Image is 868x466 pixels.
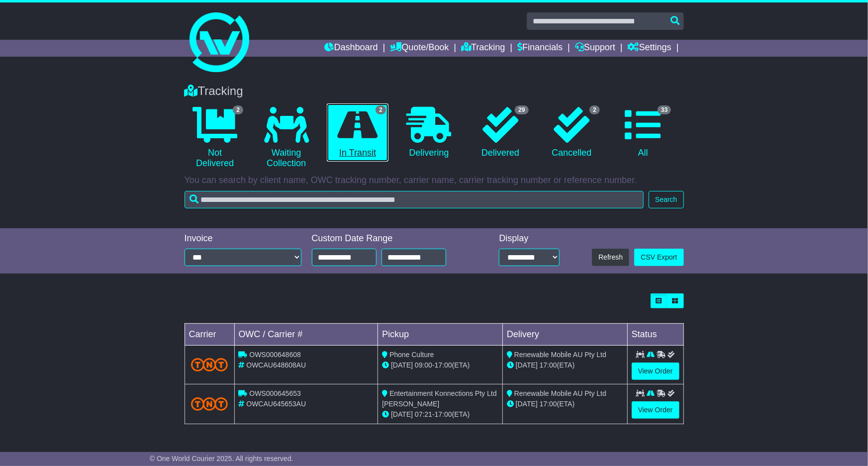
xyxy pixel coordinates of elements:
[246,400,306,408] span: OWCAU645653AU
[382,409,498,420] div: - (ETA)
[150,455,293,463] span: © One World Courier 2025. All rights reserved.
[185,175,684,186] p: You can search by client name, OWC tracking number, carrier name, carrier tracking number or refe...
[378,324,503,346] td: Pickup
[628,40,672,57] a: Settings
[185,233,302,244] div: Invoice
[191,358,228,372] img: TNT_Domestic.png
[435,361,452,369] span: 17:00
[398,103,460,162] a: Delivering
[540,400,557,408] span: 17:00
[634,249,683,266] a: CSV Export
[514,351,606,359] span: Renewable Mobile AU Pty Ltd
[325,40,378,57] a: Dashboard
[256,103,317,173] a: Waiting Collection
[233,105,243,114] span: 2
[180,84,689,98] div: Tracking
[507,399,623,409] div: (ETA)
[312,233,472,244] div: Custom Date Range
[516,400,538,408] span: [DATE]
[632,401,679,419] a: View Order
[514,389,606,397] span: Renewable Mobile AU Pty Ltd
[589,105,600,114] span: 2
[234,324,378,346] td: OWC / Carrier #
[649,191,683,208] button: Search
[249,351,301,359] span: OWS000648608
[575,40,615,57] a: Support
[658,105,671,114] span: 33
[185,324,234,346] td: Carrier
[415,410,432,418] span: 07:21
[632,363,679,380] a: View Order
[627,324,683,346] td: Status
[382,360,498,371] div: - (ETA)
[470,103,531,162] a: 29 Delivered
[415,361,432,369] span: 09:00
[541,103,602,162] a: 2 Cancelled
[435,410,452,418] span: 17:00
[191,397,228,411] img: TNT_Domestic.png
[515,105,528,114] span: 29
[390,40,449,57] a: Quote/Book
[246,361,306,369] span: OWCAU648608AU
[391,361,413,369] span: [DATE]
[540,361,557,369] span: 17:00
[327,103,388,162] a: 2 In Transit
[499,233,559,244] div: Display
[516,361,538,369] span: [DATE]
[382,389,496,408] span: Entertainment Konnections Pty Ltd [PERSON_NAME]
[502,324,627,346] td: Delivery
[507,360,623,371] div: (ETA)
[376,105,386,114] span: 2
[592,249,629,266] button: Refresh
[461,40,505,57] a: Tracking
[185,103,246,173] a: 2 Not Delivered
[389,351,434,359] span: Phone Culture
[517,40,563,57] a: Financials
[391,410,413,418] span: [DATE]
[249,389,301,397] span: OWS000645653
[612,103,674,162] a: 33 All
